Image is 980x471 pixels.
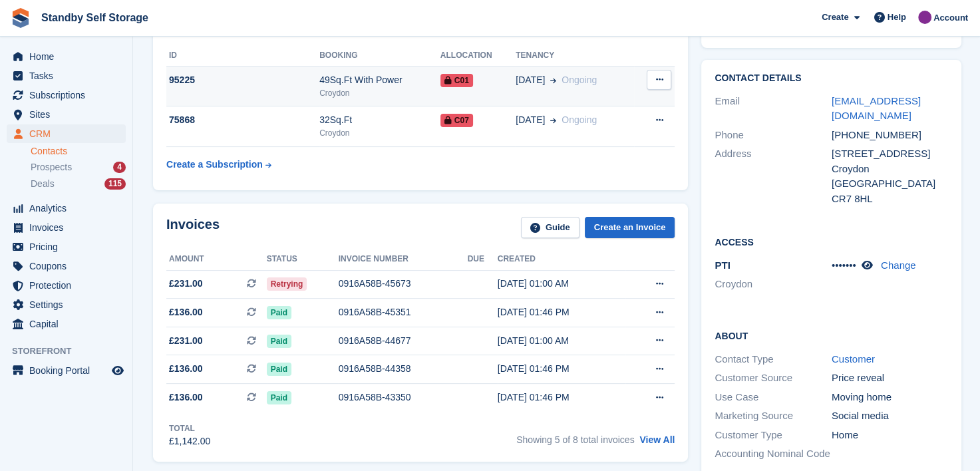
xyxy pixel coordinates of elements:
[110,363,126,379] a: Preview store
[267,363,291,376] span: Paid
[468,249,498,270] th: Due
[639,434,675,445] a: View All
[832,146,949,162] div: [STREET_ADDRESS]
[715,259,730,271] span: PTI
[7,237,126,256] a: menu
[562,114,597,125] span: Ongoing
[521,217,579,239] a: Guide
[7,105,126,124] a: menu
[832,371,949,386] div: Price reveal
[7,47,126,66] a: menu
[832,353,875,365] a: Customer
[440,114,473,127] span: C07
[29,47,109,66] span: Home
[715,446,832,462] div: Accounting Nominal Code
[832,95,921,122] a: [EMAIL_ADDRESS][DOMAIN_NAME]
[7,124,126,143] a: menu
[166,217,220,239] h2: Invoices
[516,434,634,445] span: Showing 5 of 8 total invoices
[715,329,948,342] h2: About
[169,334,203,348] span: £231.00
[715,235,948,248] h2: Access
[267,249,339,270] th: Status
[498,305,625,319] div: [DATE] 01:46 PM
[267,335,291,348] span: Paid
[440,74,473,87] span: C01
[832,390,949,405] div: Moving home
[832,128,949,143] div: [PHONE_NUMBER]
[881,259,916,271] a: Change
[29,237,109,256] span: Pricing
[31,177,126,191] a: Deals 115
[715,128,832,143] div: Phone
[933,11,968,25] span: Account
[31,178,55,190] span: Deals
[7,86,126,104] a: menu
[832,428,949,443] div: Home
[11,8,31,28] img: stora-icon-8386f47178a22dfd0bd8f6a31ec36ba5ce8667c1dd55bd0f319d3a0aa187defe.svg
[29,67,109,85] span: Tasks
[166,113,319,127] div: 75868
[31,160,126,174] a: Prospects 4
[169,305,203,319] span: £136.00
[339,362,468,376] div: 0916A58B-44358
[7,295,126,314] a: menu
[12,345,132,358] span: Storefront
[498,277,625,291] div: [DATE] 01:00 AM
[166,249,267,270] th: Amount
[319,127,440,139] div: Croydon
[832,176,949,192] div: [GEOGRAPHIC_DATA]
[498,249,625,270] th: Created
[832,408,949,424] div: Social media
[715,94,832,124] div: Email
[715,371,832,386] div: Customer Source
[169,391,203,404] span: £136.00
[715,408,832,424] div: Marketing Source
[267,277,307,291] span: Retrying
[516,113,545,127] span: [DATE]
[31,161,72,174] span: Prospects
[339,391,468,404] div: 0916A58B-43350
[339,305,468,319] div: 0916A58B-45351
[29,361,109,380] span: Booking Portal
[319,45,440,67] th: Booking
[267,306,291,319] span: Paid
[166,45,319,67] th: ID
[29,257,109,275] span: Coupons
[918,11,931,24] img: Sue Ford
[7,218,126,237] a: menu
[715,73,948,84] h2: Contact Details
[166,73,319,87] div: 95225
[29,124,109,143] span: CRM
[832,259,856,271] span: •••••••
[169,422,210,434] div: Total
[7,315,126,333] a: menu
[888,11,906,24] span: Help
[715,352,832,367] div: Contact Type
[715,146,832,206] div: Address
[832,192,949,207] div: CR7 8HL
[29,295,109,314] span: Settings
[113,162,126,173] div: 4
[822,11,848,24] span: Create
[29,276,109,295] span: Protection
[516,73,545,87] span: [DATE]
[715,428,832,443] div: Customer Type
[29,86,109,104] span: Subscriptions
[498,391,625,404] div: [DATE] 01:46 PM
[516,45,634,67] th: Tenancy
[169,434,210,448] div: £1,142.00
[319,87,440,99] div: Croydon
[7,257,126,275] a: menu
[832,162,949,177] div: Croydon
[104,178,126,190] div: 115
[7,199,126,218] a: menu
[319,73,440,87] div: 49Sq.Ft With Power
[339,277,468,291] div: 0916A58B-45673
[585,217,675,239] a: Create an Invoice
[166,152,271,177] a: Create a Subscription
[715,390,832,405] div: Use Case
[562,75,597,85] span: Ongoing
[169,362,203,376] span: £136.00
[36,7,154,29] a: Standby Self Storage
